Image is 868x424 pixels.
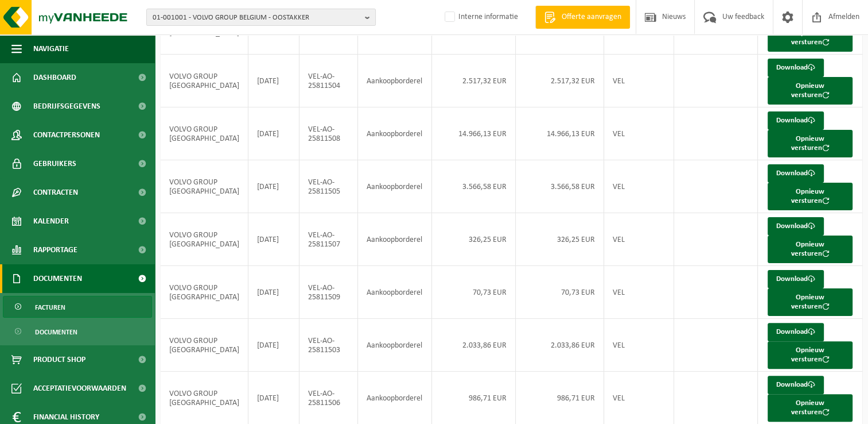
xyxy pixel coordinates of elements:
a: Download [768,164,824,183]
td: VEL-AO-25811509 [299,266,359,319]
td: 326,25 EUR [516,213,604,266]
a: Download [768,270,824,288]
label: Interne informatie [442,9,518,26]
span: 01-001001 - VOLVO GROUP BELGIUM - OOSTAKKER [153,9,360,26]
td: VEL-AO-25811505 [299,160,359,213]
td: VEL-AO-25811504 [299,55,359,107]
td: Aankoopborderel [358,319,432,372]
span: Product Shop [33,345,85,374]
td: Aankoopborderel [358,266,432,319]
td: VOLVO GROUP [GEOGRAPHIC_DATA] [161,160,248,213]
td: [DATE] [248,213,299,266]
button: Opnieuw versturen [768,130,853,157]
td: VOLVO GROUP [GEOGRAPHIC_DATA] [161,266,248,319]
button: Opnieuw versturen [768,288,853,316]
td: VOLVO GROUP [GEOGRAPHIC_DATA] [161,107,248,160]
td: VEL [604,55,674,107]
td: 3.566,58 EUR [432,160,516,213]
td: [DATE] [248,319,299,372]
td: Aankoopborderel [358,213,432,266]
button: Opnieuw versturen [768,394,853,422]
td: 2.517,32 EUR [432,55,516,107]
a: Download [768,323,824,341]
button: 01-001001 - VOLVO GROUP BELGIUM - OOSTAKKER [146,9,376,26]
td: VEL [604,107,674,160]
span: Contracten [33,178,78,207]
a: Download [768,217,824,236]
td: 14.966,13 EUR [516,107,604,160]
td: [DATE] [248,55,299,107]
td: 3.566,58 EUR [516,160,604,213]
span: Contactpersonen [33,121,100,149]
span: Rapportage [33,236,77,264]
span: Dashboard [33,63,76,92]
a: Offerte aanvragen [535,6,630,29]
td: VEL-AO-25811508 [299,107,359,160]
span: Bedrijfsgegevens [33,92,100,121]
span: Gebruikers [33,149,76,178]
td: Aankoopborderel [358,55,432,107]
td: 14.966,13 EUR [432,107,516,160]
td: [DATE] [248,160,299,213]
td: 2.033,86 EUR [516,319,604,372]
a: Download [768,59,824,77]
a: Documenten [3,321,152,342]
td: Aankoopborderel [358,107,432,160]
span: Documenten [33,264,82,293]
td: VEL-AO-25811503 [299,319,359,372]
span: Offerte aanvragen [559,11,624,23]
a: Download [768,376,824,394]
td: VEL-AO-25811507 [299,213,359,266]
span: Kalender [33,207,69,236]
td: VOLVO GROUP [GEOGRAPHIC_DATA] [161,319,248,372]
span: Navigatie [33,34,69,63]
td: VEL [604,319,674,372]
td: VEL [604,213,674,266]
td: 70,73 EUR [432,266,516,319]
td: VEL [604,266,674,319]
td: Aankoopborderel [358,160,432,213]
td: VOLVO GROUP [GEOGRAPHIC_DATA] [161,55,248,107]
button: Opnieuw versturen [768,77,853,105]
button: Opnieuw versturen [768,236,853,263]
td: [DATE] [248,266,299,319]
td: 70,73 EUR [516,266,604,319]
span: Acceptatievoorwaarden [33,374,126,403]
td: 2.033,86 EUR [432,319,516,372]
span: Documenten [35,321,77,343]
td: VOLVO GROUP [GEOGRAPHIC_DATA] [161,213,248,266]
td: [DATE] [248,107,299,160]
span: Facturen [35,296,65,318]
button: Opnieuw versturen [768,341,853,369]
a: Download [768,111,824,130]
td: VEL [604,160,674,213]
a: Facturen [3,296,152,318]
button: Opnieuw versturen [768,24,853,52]
td: 2.517,32 EUR [516,55,604,107]
button: Opnieuw versturen [768,183,853,210]
td: 326,25 EUR [432,213,516,266]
